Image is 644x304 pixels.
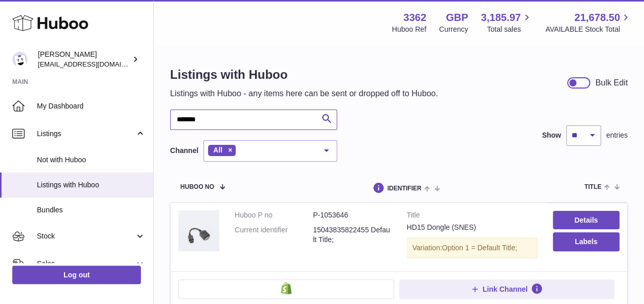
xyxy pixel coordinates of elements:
[403,11,426,25] strong: 3362
[170,146,198,156] label: Channel
[235,210,313,220] dt: Huboo P no
[407,237,537,258] div: Variation:
[37,259,135,269] span: Sales
[37,205,146,215] span: Bundles
[545,25,632,34] span: AVAILABLE Stock Total
[407,210,537,223] strong: Title
[38,60,151,68] span: [EMAIL_ADDRESS][DOMAIN_NAME]
[313,210,391,220] dd: P-1053646
[37,101,146,111] span: My Dashboard
[407,223,537,232] div: HD15 Dongle (SNES)
[38,50,130,69] div: [PERSON_NAME]
[574,11,620,25] span: 21,678.50
[170,67,438,83] h1: Listings with Huboo
[170,88,438,99] p: Listings with Huboo - any items here can be sent or dropped off to Huboo.
[483,285,528,294] span: Link Channel
[446,11,468,25] strong: GBP
[487,25,532,34] span: Total sales
[387,185,422,192] span: identifier
[442,244,517,252] span: Option 1 = Default Title;
[481,11,533,34] a: 3,185.97 Total sales
[399,279,615,299] button: Link Channel
[281,282,292,294] img: shopify-small.png
[213,146,222,154] span: All
[542,131,561,140] label: Show
[12,52,28,67] img: internalAdmin-3362@internal.huboo.com
[584,184,601,190] span: title
[606,131,628,140] span: entries
[595,77,628,89] div: Bulk Edit
[235,225,313,245] dt: Current identifier
[481,11,521,25] span: 3,185.97
[313,225,391,245] dd: 15043835822455 Default Title;
[12,266,141,284] a: Log out
[37,180,146,190] span: Listings with Huboo
[392,25,426,34] div: Huboo Ref
[439,25,468,34] div: Currency
[545,11,632,34] a: 21,678.50 AVAILABLE Stock Total
[37,155,146,165] span: Not with Huboo
[553,211,619,229] a: Details
[37,231,135,241] span: Stock
[178,210,219,251] img: HD15 Dongle (SNES)
[37,129,135,139] span: Listings
[180,184,214,190] span: Huboo no
[553,232,619,251] button: Labels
